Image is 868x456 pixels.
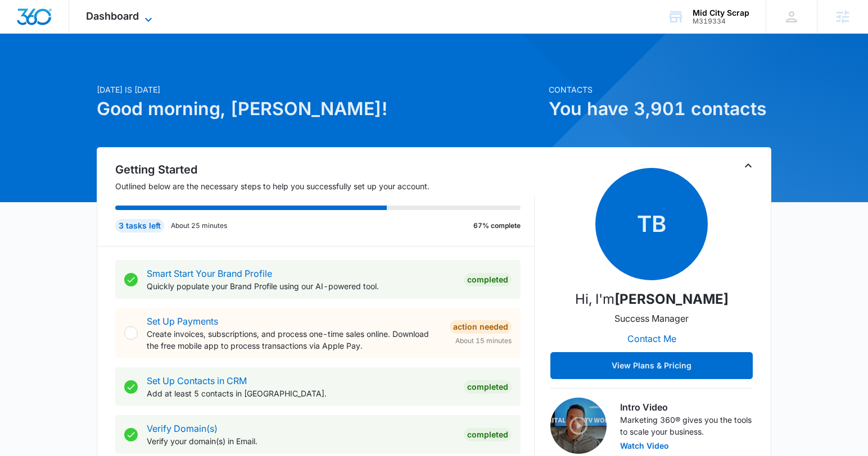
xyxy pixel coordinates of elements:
[115,180,535,192] p: Outlined below are the necessary steps to help you successfully set up your account.
[464,428,512,441] div: Completed
[614,312,689,325] p: Success Manager
[620,442,669,450] button: Watch Video
[616,325,688,352] button: Contact Me
[147,328,441,352] p: Create invoices, subscriptions, and process one-time sales online. Download the free mobile app t...
[550,352,753,379] button: View Plans & Pricing
[97,84,542,95] p: [DATE] is [DATE]
[147,316,218,327] a: Set Up Payments
[147,280,455,292] p: Quickly populate your Brand Profile using our AI-powered tool.
[450,320,512,334] div: Action Needed
[147,423,218,434] a: Verify Domain(s)
[97,95,542,122] h1: Good morning, [PERSON_NAME]!
[693,8,749,17] div: account name
[147,435,455,447] p: Verify your domain(s) in Email.
[614,291,729,307] strong: [PERSON_NAME]
[549,84,771,95] p: Contacts
[455,336,512,346] span: About 15 minutes
[147,375,247,386] a: Set Up Contacts in CRM
[147,387,455,399] p: Add at least 5 contacts in [GEOGRAPHIC_DATA].
[742,159,755,172] button: Toggle Collapse
[693,17,749,25] div: account id
[115,219,164,232] div: 3 tasks left
[464,380,512,394] div: Completed
[549,95,771,122] h1: You have 3,901 contacts
[620,400,753,414] h3: Intro Video
[575,289,729,309] p: Hi, I'm
[464,273,512,286] div: Completed
[147,268,272,279] a: Smart Start Your Brand Profile
[473,221,521,231] p: 67% complete
[595,168,708,280] span: TB
[620,414,753,437] p: Marketing 360® gives you the tools to scale your business.
[171,221,227,231] p: About 25 minutes
[86,10,139,22] span: Dashboard
[115,161,535,178] h2: Getting Started
[550,398,607,454] img: Intro Video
